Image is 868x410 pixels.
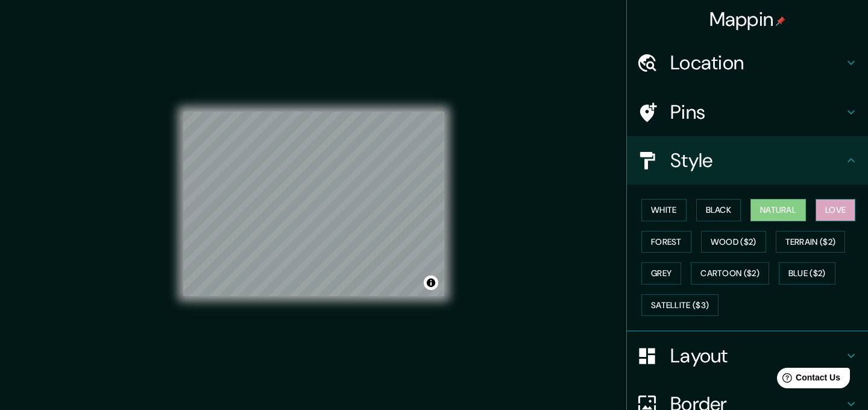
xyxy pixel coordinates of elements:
h4: Layout [670,344,844,368]
button: Black [696,199,741,221]
button: Forest [641,231,691,253]
h4: Style [670,148,844,172]
h4: Mappin [709,7,786,31]
h4: Pins [670,100,844,124]
button: Grey [641,262,681,285]
button: Blue ($2) [779,262,835,285]
button: Natural [750,199,806,221]
div: Style [627,136,868,184]
h4: Location [670,51,844,75]
div: Location [627,39,868,87]
button: Toggle attribution [424,276,438,290]
img: pin-icon.png [776,16,785,26]
canvas: Map [183,112,444,296]
button: White [641,199,687,221]
iframe: Help widget launcher [761,363,855,397]
button: Wood ($2) [701,231,766,253]
button: Satellite ($3) [641,294,719,317]
button: Cartoon ($2) [691,262,769,285]
div: Layout [627,332,868,380]
div: Pins [627,88,868,136]
button: Terrain ($2) [776,231,846,253]
button: Love [816,199,855,221]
